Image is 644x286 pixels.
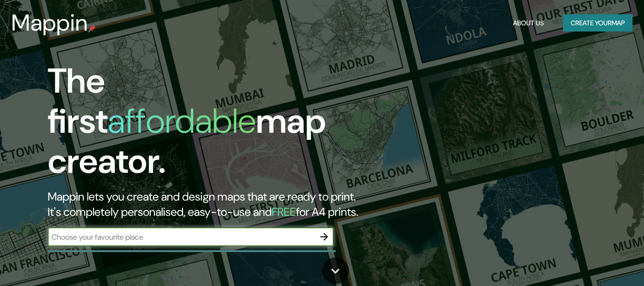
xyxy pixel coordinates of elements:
input: Choose your favourite place [48,232,315,243]
h1: affordable [108,99,256,143]
button: About Us [509,14,548,32]
h5: FREE [272,204,296,219]
h1: The first map creator. [48,61,370,189]
h2: Mappin lets you create and design maps that are ready to print. It's completely personalised, eas... [48,189,370,220]
button: Create yourmap [563,14,633,32]
img: mappin-pin [88,25,96,32]
h3: Mappin [11,10,88,36]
